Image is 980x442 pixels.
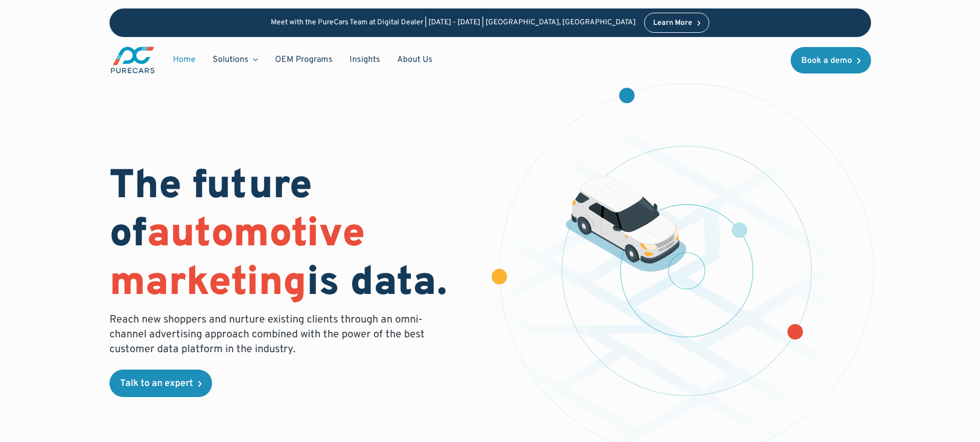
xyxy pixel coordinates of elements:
[109,210,365,309] span: automotive marketing
[565,176,687,272] img: illustration of a vehicle
[801,57,852,65] div: Book a demo
[791,47,871,73] a: Book a demo
[109,45,156,75] a: main
[164,50,204,70] a: Home
[389,50,441,70] a: About Us
[267,50,341,70] a: OEM Programs
[109,370,212,397] a: Talk to an expert
[653,20,692,27] div: Learn More
[109,312,431,357] p: Reach new shoppers and nurture existing clients through an omni-channel advertising approach comb...
[271,19,636,27] p: Meet with the PureCars Team at Digital Dealer | [DATE] - [DATE] | [GEOGRAPHIC_DATA], [GEOGRAPHIC_...
[644,13,710,33] a: Learn More
[109,163,478,308] h1: The future of is data.
[341,50,389,70] a: Insights
[109,45,156,75] img: purecars logo
[213,54,249,66] div: Solutions
[120,379,193,389] div: Talk to an expert
[204,50,267,70] div: Solutions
